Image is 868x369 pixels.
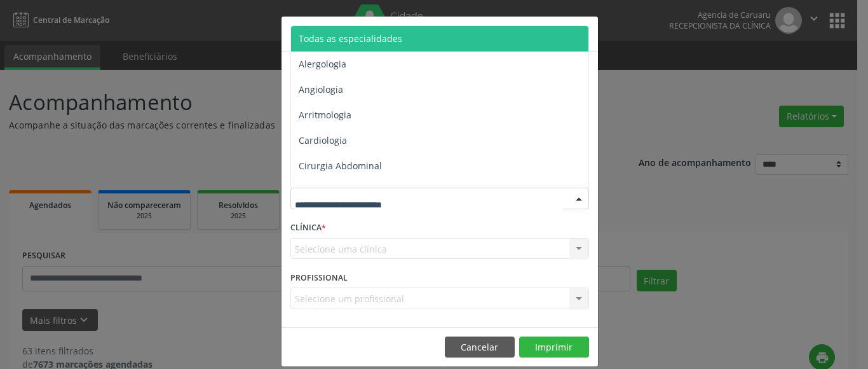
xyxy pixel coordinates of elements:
[299,83,343,95] span: Angiologia
[519,337,589,358] button: Imprimir
[299,32,402,45] span: Todas as especialidades
[290,25,436,42] h5: Relatório de agendamentos
[299,58,346,70] span: Alergologia
[290,268,348,288] label: PROFISSIONAL
[299,109,351,121] span: Arritmologia
[299,134,347,146] span: Cardiologia
[290,218,326,238] label: CLÍNICA
[299,185,377,197] span: Cirurgia Bariatrica
[299,160,382,172] span: Cirurgia Abdominal
[573,17,598,48] button: Close
[445,337,515,358] button: Cancelar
